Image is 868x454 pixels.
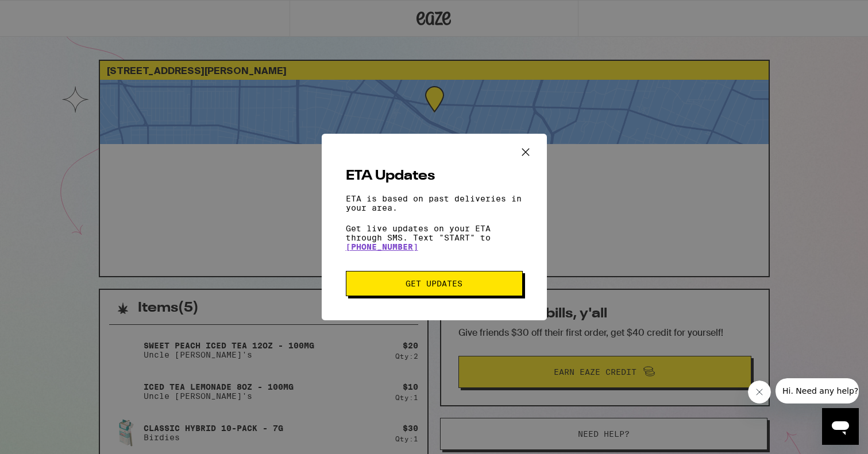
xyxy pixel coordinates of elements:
iframe: Button to launch messaging window [822,408,859,445]
h2: ETA Updates [346,169,523,183]
button: Get Updates [346,271,523,296]
a: [PHONE_NUMBER] [346,242,418,251]
iframe: Message from company [776,378,859,403]
span: Get Updates [406,280,462,288]
p: Get live updates on your ETA through SMS. Text "START" to [346,224,523,251]
button: Close ETA information modal [514,143,538,164]
iframe: Close message [748,381,771,403]
p: ETA is based on past deliveries in your area. [346,194,523,212]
